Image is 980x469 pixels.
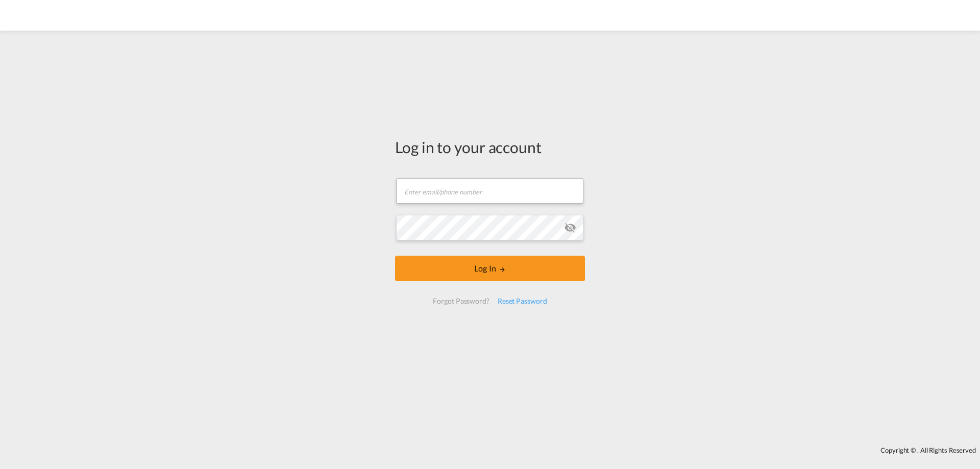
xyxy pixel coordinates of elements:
div: Forgot Password? [429,292,493,310]
div: Log in to your account [395,136,585,158]
button: LOGIN [395,256,585,281]
div: Reset Password [494,292,551,310]
input: Enter email/phone number [396,178,583,204]
md-icon: icon-eye-off [564,221,576,234]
